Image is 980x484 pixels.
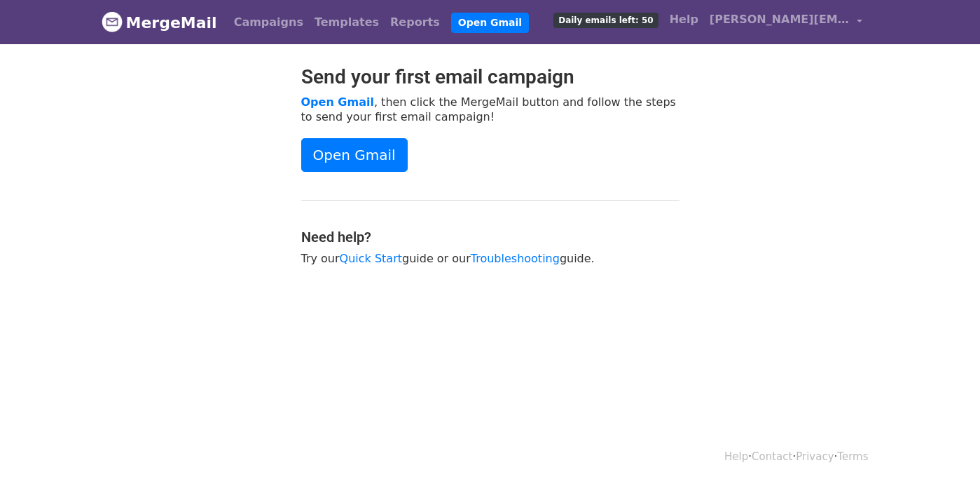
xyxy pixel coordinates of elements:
img: MergeMail logo [102,11,123,32]
a: Open Gmail [451,13,529,33]
a: Open Gmail [301,138,408,172]
h4: Need help? [301,229,679,246]
a: Quick Start [340,252,402,265]
a: Troubleshooting [471,252,560,265]
span: [PERSON_NAME][EMAIL_ADDRESS][PERSON_NAME][DOMAIN_NAME] [710,11,850,28]
p: , then click the MergeMail button and follow the steps to send your first email campaign! [301,95,679,124]
a: Help [724,450,748,463]
a: Contact [752,450,792,463]
a: Terms [837,450,868,463]
h2: Send your first email campaign [301,65,679,89]
a: Daily emails left: 50 [548,6,663,34]
a: Open Gmail [301,95,374,109]
p: Try our guide or our guide. [301,251,679,266]
a: Privacy [796,450,834,463]
a: Help [664,6,704,34]
a: [PERSON_NAME][EMAIL_ADDRESS][PERSON_NAME][DOMAIN_NAME] [704,6,868,39]
a: Reports [385,8,446,36]
a: Campaigns [228,8,309,36]
a: MergeMail [102,8,217,37]
a: Templates [309,8,385,36]
span: Daily emails left: 50 [553,13,658,28]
